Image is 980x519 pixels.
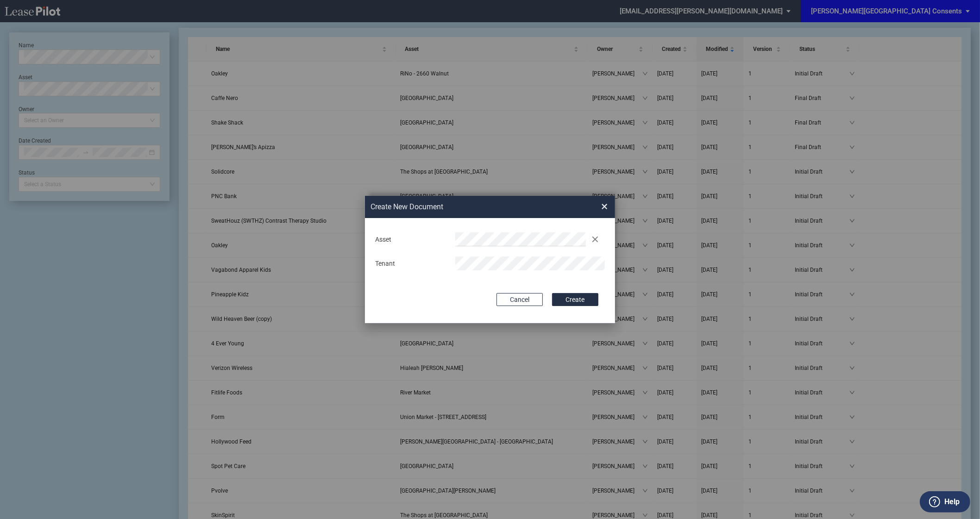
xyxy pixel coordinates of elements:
[496,293,543,306] button: Cancel
[552,293,598,306] button: Create
[370,259,450,269] div: Tenant
[371,202,568,212] h2: Create New Document
[944,496,960,508] label: Help
[370,235,450,244] div: Asset
[601,199,608,214] span: ×
[365,196,615,324] md-dialog: Create New ...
